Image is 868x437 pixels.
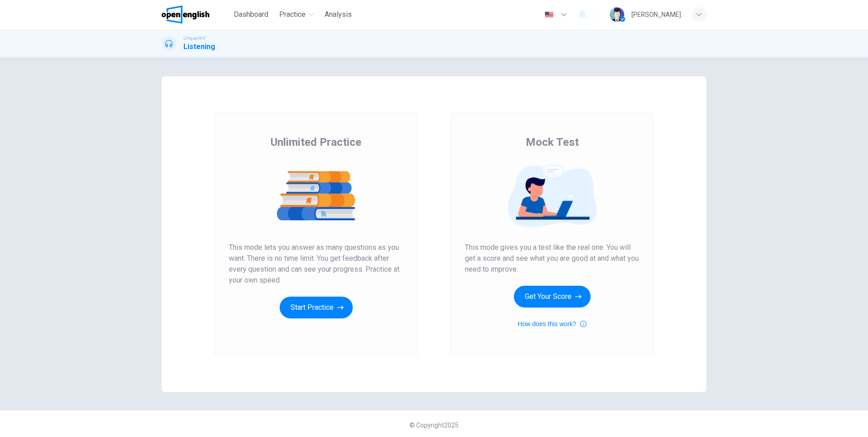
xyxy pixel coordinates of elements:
[234,9,268,20] span: Dashboard
[279,9,306,20] span: Practice
[514,286,591,308] button: Get Your Score
[321,6,355,23] button: Analysis
[183,41,215,52] h1: Listening
[162,5,230,24] a: OpenEnglish logo
[610,7,624,22] img: Profile picture
[183,35,206,41] span: Linguaskill
[543,11,555,18] img: en
[465,242,639,275] span: This mode gives you a test like the real one. You will get a score and see what you are good at a...
[276,6,317,23] button: Practice
[230,6,272,23] button: Dashboard
[526,135,579,149] span: Mock Test
[631,9,681,20] div: [PERSON_NAME]
[518,318,586,329] button: How does this work?
[271,135,361,149] span: Unlimited Practice
[280,297,353,318] button: Start Practice
[409,422,459,429] span: © Copyright 2025
[325,9,352,20] span: Analysis
[162,5,209,24] img: OpenEnglish logo
[229,242,403,286] span: This mode lets you answer as many questions as you want. There is no time limit. You get feedback...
